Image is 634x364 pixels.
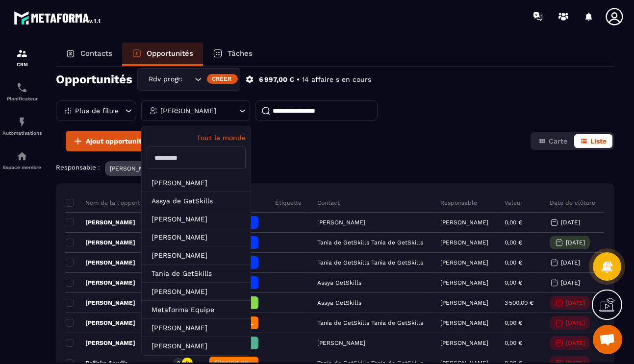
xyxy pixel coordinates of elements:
[440,279,488,286] p: [PERSON_NAME]
[146,74,182,85] span: Rdv programmé
[505,219,522,226] p: 0,00 €
[566,340,585,346] p: [DATE]
[2,74,42,109] a: schedulerschedulerPlanificateur
[66,299,135,307] p: [PERSON_NAME]
[66,259,135,267] p: [PERSON_NAME]
[505,299,533,306] p: 3 500,00 €
[549,137,567,145] span: Carte
[440,340,488,346] p: [PERSON_NAME]
[142,301,251,319] li: Metaforma Equipe
[550,199,595,207] p: Date de clôture
[2,62,42,67] p: CRM
[593,325,622,354] a: Ouvrir le chat
[147,49,193,58] p: Opportunités
[16,82,28,94] img: scheduler
[137,68,240,91] div: Search for option
[66,131,152,151] button: Ajout opportunité
[66,279,135,287] p: [PERSON_NAME]
[566,239,585,246] p: [DATE]
[297,75,300,84] p: •
[566,319,585,326] p: [DATE]
[275,199,302,207] p: Étiquette
[66,218,135,226] p: [PERSON_NAME]
[182,74,192,85] input: Search for option
[2,130,42,136] p: Automatisations
[142,192,251,210] li: Assya de GetSkills
[440,199,477,207] p: Responsable
[56,164,100,171] p: Responsable :
[16,150,28,162] img: automations
[16,116,28,128] img: automations
[122,43,203,66] a: Opportunités
[505,239,522,246] p: 0,00 €
[75,107,119,114] p: Plus de filtre
[66,319,135,327] p: [PERSON_NAME]
[505,340,522,346] p: 0,00 €
[56,70,132,89] h2: Opportunités
[142,174,251,192] li: [PERSON_NAME]
[147,134,246,142] p: Tout le monde
[66,199,154,207] p: Nom de la l'opportunité
[2,143,42,177] a: automationsautomationsEspace membre
[561,259,580,266] p: [DATE]
[142,283,251,301] li: [PERSON_NAME]
[259,75,294,84] p: 6 997,00 €
[203,43,262,66] a: Tâches
[66,239,135,246] p: [PERSON_NAME]
[2,109,42,143] a: automationsautomationsAutomatisations
[440,299,488,306] p: [PERSON_NAME]
[566,299,585,306] p: [DATE]
[317,199,340,207] p: Contact
[110,165,158,172] p: [PERSON_NAME]
[142,228,251,246] li: [PERSON_NAME]
[440,219,488,226] p: [PERSON_NAME]
[561,279,580,286] p: [DATE]
[302,75,371,84] p: 14 affaire s en cours
[228,49,253,58] p: Tâches
[505,319,522,326] p: 0,00 €
[86,136,146,146] span: Ajout opportunité
[505,259,522,266] p: 0,00 €
[56,43,122,66] a: Contacts
[142,246,251,265] li: [PERSON_NAME]
[440,319,488,326] p: [PERSON_NAME]
[2,165,42,170] p: Espace membre
[142,210,251,228] li: [PERSON_NAME]
[14,9,102,26] img: logo
[80,49,112,58] p: Contacts
[2,96,42,101] p: Planificateur
[505,199,523,207] p: Valeur
[440,239,488,246] p: [PERSON_NAME]
[590,137,607,145] span: Liste
[505,279,522,286] p: 0,00 €
[142,265,251,283] li: Tania de GetSkills
[440,259,488,266] p: [PERSON_NAME]
[574,134,612,148] button: Liste
[533,134,573,148] button: Carte
[142,337,251,355] li: [PERSON_NAME]
[2,40,42,74] a: formationformationCRM
[160,107,216,114] p: [PERSON_NAME]
[142,319,251,337] li: [PERSON_NAME]
[16,48,28,59] img: formation
[207,74,238,84] div: Créer
[561,219,580,226] p: [DATE]
[66,339,135,347] p: [PERSON_NAME]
